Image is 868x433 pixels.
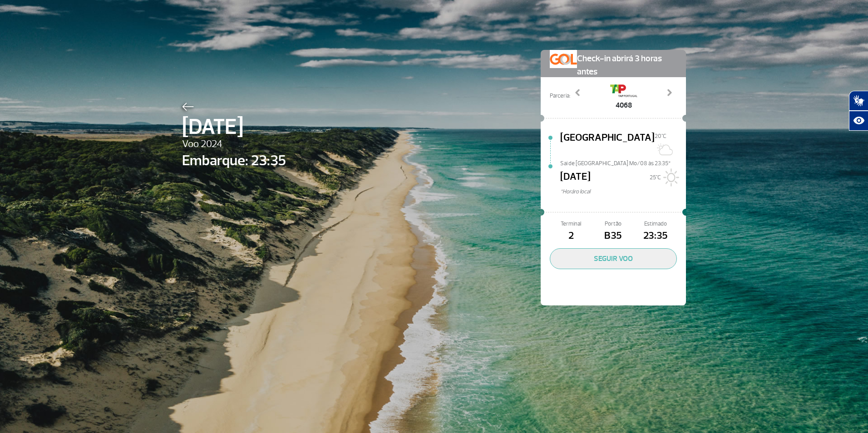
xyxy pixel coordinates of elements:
span: Portão [592,220,634,228]
span: Estimado [635,220,677,228]
img: Sol [661,168,679,187]
span: 23:35 [635,228,677,244]
button: SEGUIR VOO [550,248,677,269]
span: 25°C [650,174,661,181]
img: Sol com algumas nuvens [655,140,673,158]
span: Voo 2024 [182,137,286,152]
span: Embarque: 23:35 [182,150,286,172]
button: Abrir tradutor de língua de sinais. [849,91,868,111]
span: Terminal [550,220,592,228]
span: B35 [592,228,634,244]
span: [DATE] [560,169,591,187]
span: 20°C [655,133,666,140]
span: Parceria: [550,92,570,100]
span: 4068 [610,100,637,111]
span: [GEOGRAPHIC_DATA] [560,130,655,159]
span: Check-in abrirá 3 horas antes [577,50,677,79]
span: 2 [550,228,592,244]
span: Sai de [GEOGRAPHIC_DATA] Mo/08 às 23:35* [560,159,686,166]
span: *Horáro local [560,187,686,196]
button: Abrir recursos assistivos. [849,111,868,131]
div: Plugin de acessibilidade da Hand Talk. [849,91,868,131]
span: [DATE] [182,111,286,143]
